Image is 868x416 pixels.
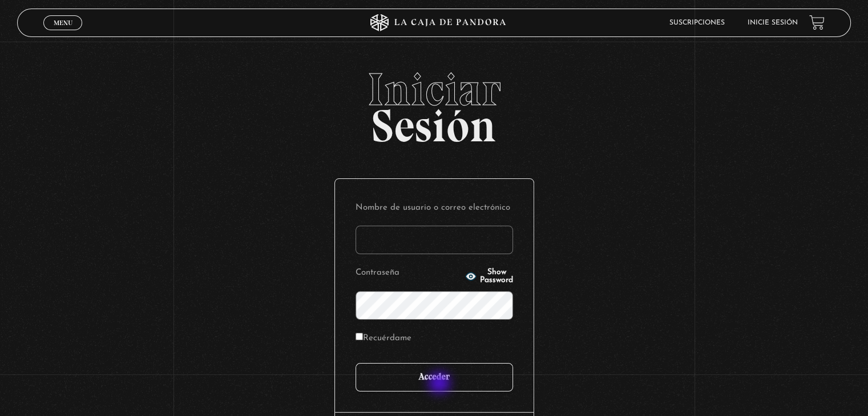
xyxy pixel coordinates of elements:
[17,67,850,112] span: Iniciar
[356,199,513,217] label: Nombre de usuario o correo electrónico
[809,15,825,30] a: View your shopping cart
[748,19,798,26] a: Inicie sesión
[50,28,76,36] span: Cerrar
[465,268,513,284] button: Show Password
[17,67,850,140] h2: Sesión
[356,333,363,340] input: Recuérdame
[480,268,513,284] span: Show Password
[356,264,462,282] label: Contraseña
[356,330,411,348] label: Recuérdame
[54,19,72,26] span: Menu
[356,363,513,391] input: Acceder
[669,19,725,26] a: Suscripciones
